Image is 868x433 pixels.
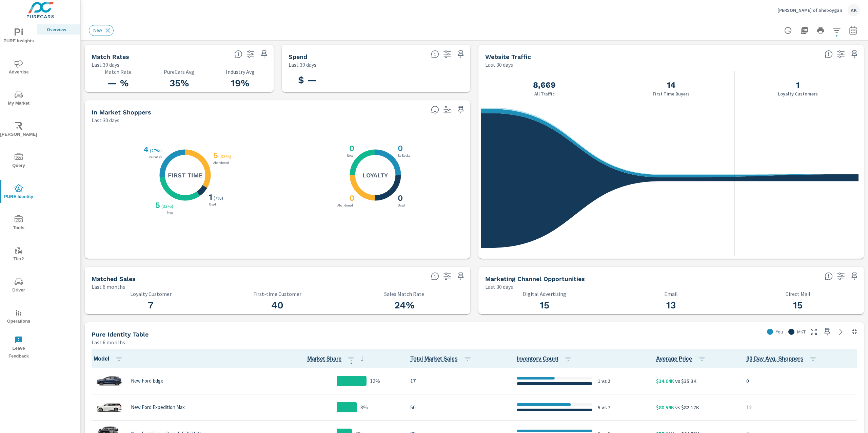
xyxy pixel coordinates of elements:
[345,291,463,297] p: Sales Match Rate
[656,355,709,363] span: Average Price
[797,328,806,335] p: MKT
[746,377,856,385] p: 0
[360,403,368,411] p: 8%
[2,122,35,138] span: [PERSON_NAME]
[208,192,212,202] h3: 1
[656,403,674,411] p: $80.59K
[849,49,860,60] span: Save this to your personalized report
[154,200,160,210] h3: 5
[825,272,833,280] span: Matched shoppers that can be exported to each channel type. This is targetable traffic.
[92,300,210,311] h3: 7
[431,272,439,280] span: Loyalty: Matches that have purchased from the dealership before and purchased within the timefram...
[410,403,506,411] p: 50
[92,338,125,346] p: Last 6 months
[396,144,403,153] h3: 0
[485,300,604,311] h3: 15
[92,109,151,116] h5: In Market Shoppers
[674,403,699,411] p: vs $82.17K
[92,275,136,282] h5: Matched Sales
[166,211,175,214] p: New
[208,203,217,206] p: Used
[153,78,205,89] h3: 35%
[92,331,149,338] h5: Pure Identity Table
[214,78,267,89] h3: 19%
[47,26,75,33] p: Overview
[289,61,316,69] p: Last 30 days
[92,61,119,69] p: Last 30 days
[96,397,123,417] img: glamour
[168,171,202,179] h5: First Time
[797,24,811,37] button: "Export Report to PDF"
[598,377,600,385] p: 1
[455,49,466,60] span: Save this to your personalized report
[410,355,474,363] span: Total Market Sales
[0,20,37,363] div: nav menu
[656,377,674,385] p: $34.04K
[656,355,692,363] span: Average Internet price per model across the market vs dealership.
[835,326,846,337] a: See more details in report
[396,154,412,157] p: Be Backs
[370,377,380,385] p: 12%
[849,271,860,282] span: Save this to your personalized report
[161,203,175,209] p: ( 33% )
[153,69,205,75] p: PureCars Avg
[455,104,466,115] span: Save this to your personalized report
[92,53,129,60] h5: Match Rates
[148,155,163,159] p: Be Backs
[517,355,575,363] span: Inventory Count
[218,300,337,311] h3: 40
[776,328,783,335] p: You
[612,291,731,297] p: Email
[89,28,106,33] span: New
[289,74,326,86] h3: $ —
[131,404,185,410] p: New Ford Expedition Max
[150,148,163,154] p: ( 27% )
[746,355,803,363] span: PURE Identity shoppers interested in that specific model.
[362,171,388,179] h5: Loyalty
[131,378,163,384] p: New Ford Edge
[89,25,114,36] div: New
[212,151,218,160] h3: 5
[2,246,35,263] span: Tier2
[308,355,367,363] span: Market Share
[219,153,233,159] p: ( 33% )
[345,300,463,311] h3: 24%
[92,69,144,75] p: Match Rate
[336,204,354,207] p: Abandoned
[214,69,267,75] p: Industry Avg
[2,184,35,201] span: PURE Identity
[92,116,119,124] p: Last 30 days
[218,291,337,297] p: First-time Customer
[92,291,210,297] p: Loyalty Customer
[746,355,820,363] span: 30 Day Avg. Shoppers
[289,53,307,60] h5: Spend
[746,403,856,411] p: 12
[2,278,35,294] span: Driver
[346,154,354,157] p: New
[431,50,439,58] span: Total PureCars DigAdSpend. Data sourced directly from the Ad Platforms. Non-Purecars DigAd client...
[96,371,123,391] img: glamour
[92,78,144,89] h3: — %
[214,195,224,201] p: ( 7% )
[600,377,610,385] p: vs 2
[308,355,342,363] span: Model sales / Total Market Sales. [Market = within dealer PMA (or 60 miles if no PMA is defined) ...
[2,153,35,170] span: Query
[485,283,513,291] p: Last 30 days
[94,355,126,363] span: Model
[600,403,610,411] p: vs 7
[822,326,833,337] span: Save this to your personalized report
[2,28,35,45] span: PURE Insights
[598,403,600,411] p: 5
[2,336,35,360] span: Leave Feedback
[674,377,696,385] p: vs $35.3K
[2,60,35,76] span: Advertise
[808,326,819,337] button: Make Fullscreen
[485,61,513,69] p: Last 30 days
[2,309,35,325] span: Operations
[37,24,80,35] div: Overview
[738,291,857,297] p: Direct Mail
[485,275,585,282] h5: Marketing Channel Opportunities
[2,91,35,107] span: My Market
[212,161,230,165] p: Abandoned
[142,145,149,154] h3: 4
